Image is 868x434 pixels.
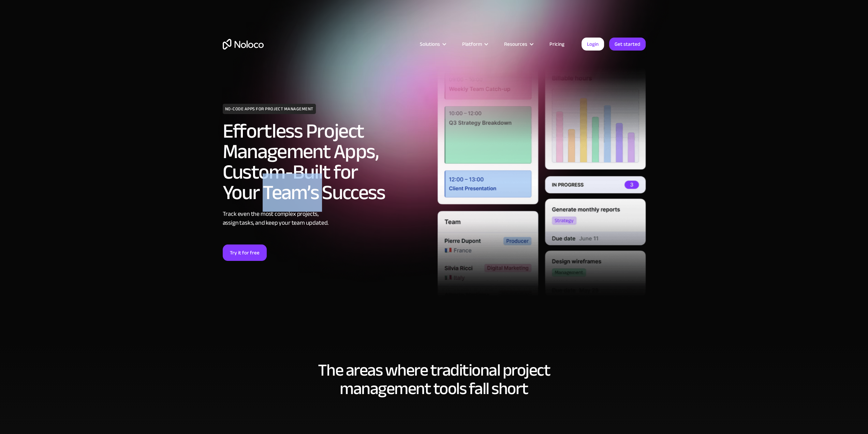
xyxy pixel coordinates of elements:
h1: NO-CODE APPS FOR PROJECT MANAGEMENT [223,104,316,114]
h2: Effortless Project Management Apps, Custom-Built for Your Team’s Success [223,121,431,203]
a: home [223,39,264,50]
div: Platform [454,40,496,48]
a: Try it for free [223,244,267,261]
div: Resources [496,40,541,48]
div: Platform [462,40,482,48]
div: Solutions [411,40,454,48]
div: Resources [504,40,527,48]
a: Pricing [541,40,573,48]
a: Get started [609,38,646,51]
div: Track even the most complex projects, assign tasks, and keep your team updated. [223,210,431,227]
h2: The areas where traditional project management tools fall short [223,361,646,398]
div: Solutions [420,40,440,48]
a: Login [582,38,604,51]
